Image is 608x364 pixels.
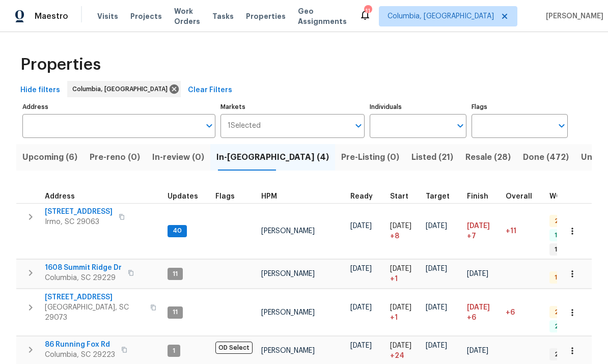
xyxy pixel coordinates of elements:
button: Clear Filters [184,81,236,100]
span: Visits [97,11,118,21]
span: [DATE] [350,222,372,230]
span: 2 QC [550,308,574,317]
span: [DATE] [467,270,488,277]
span: Irmo, SC 29063 [45,217,113,227]
span: 2 WIP [550,350,575,359]
span: In-[GEOGRAPHIC_DATA] (4) [216,150,329,164]
span: [DATE] [390,222,411,230]
span: [DATE] [350,342,372,349]
span: [DATE] [467,304,490,311]
span: [DATE] [426,304,447,311]
span: Start [390,193,408,200]
span: Finish [467,193,488,200]
label: Address [22,104,215,110]
div: Earliest renovation start date (first business day after COE or Checkout) [350,193,382,200]
span: Hide filters [20,84,60,97]
span: [PERSON_NAME] [542,11,603,21]
span: Columbia, SC 29223 [45,350,115,360]
span: Tasks [212,13,234,20]
button: Open [555,119,569,133]
span: [GEOGRAPHIC_DATA], SC 29073 [45,302,144,323]
span: +6 [506,309,515,316]
div: 11 [364,6,371,16]
div: Actual renovation start date [390,193,418,200]
td: Project started 1 days late [386,260,422,289]
label: Flags [472,104,568,110]
td: Scheduled to finish 7 day(s) late [463,203,502,259]
span: [DATE] [426,222,447,230]
span: 1 Accepted [550,245,593,254]
span: [PERSON_NAME] [261,228,315,235]
span: [DATE] [350,265,372,272]
span: Columbia, [GEOGRAPHIC_DATA] [72,84,172,94]
span: +11 [506,228,516,235]
div: Target renovation project end date [426,193,459,200]
div: Columbia, [GEOGRAPHIC_DATA] [67,81,181,97]
span: Columbia, [GEOGRAPHIC_DATA] [388,11,494,21]
label: Markets [220,104,365,110]
span: Flags [215,193,235,200]
span: [PERSON_NAME] [261,270,315,277]
span: 11 [169,308,182,317]
span: + 1 [390,313,398,323]
span: Work Orders [174,6,200,26]
button: Open [351,119,366,133]
div: Projected renovation finish date [467,193,498,200]
span: [STREET_ADDRESS] [45,292,144,302]
label: Individuals [370,104,466,110]
span: [DATE] [426,342,447,349]
button: Hide filters [16,81,64,100]
span: [STREET_ADDRESS] [45,207,113,217]
span: Address [45,193,75,200]
span: + 8 [390,231,399,241]
span: [DATE] [390,304,411,311]
span: 40 [169,227,186,235]
span: Projects [130,11,162,21]
span: Clear Filters [188,84,232,97]
span: Geo Assignments [298,6,347,26]
span: Ready [350,193,373,200]
span: Maestro [35,11,68,21]
span: + 24 [390,351,404,361]
span: +7 [467,231,476,241]
td: 6 day(s) past target finish date [502,289,545,336]
span: [DATE] [426,265,447,272]
span: 11 [169,270,182,278]
td: Project started 1 days late [386,289,422,336]
span: Pre-Listing (0) [341,150,399,164]
td: Project started 8 days late [386,203,422,259]
span: WO Completion [549,193,605,200]
span: [PERSON_NAME] [261,309,315,316]
span: In-review (0) [152,150,204,164]
td: 11 day(s) past target finish date [502,203,545,259]
span: Listed (21) [411,150,453,164]
span: +6 [467,313,476,323]
span: Properties [246,11,286,21]
span: [DATE] [467,347,488,354]
span: 1 Done [550,231,578,240]
span: 1608 Summit Ridge Dr [45,263,122,273]
span: 2 QC [550,217,574,226]
span: 86 Running Fox Rd [45,340,115,350]
span: [DATE] [467,222,490,230]
span: Updates [168,193,198,200]
span: Target [426,193,450,200]
span: Upcoming (6) [22,150,77,164]
td: Scheduled to finish 6 day(s) late [463,289,502,336]
span: [DATE] [390,265,411,272]
span: 1 [169,347,179,355]
span: Pre-reno (0) [90,150,140,164]
span: OD Select [215,342,253,354]
span: Columbia, SC 29229 [45,273,122,283]
div: Days past target finish date [506,193,541,200]
span: [DATE] [390,342,411,349]
span: Resale (28) [465,150,511,164]
span: 1 QC [550,273,572,282]
span: [DATE] [350,304,372,311]
span: Done (472) [523,150,569,164]
span: 1 Selected [228,122,261,130]
span: 2 Done [550,322,580,331]
span: Properties [20,60,101,70]
button: Open [202,119,216,133]
span: [PERSON_NAME] [261,347,315,354]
